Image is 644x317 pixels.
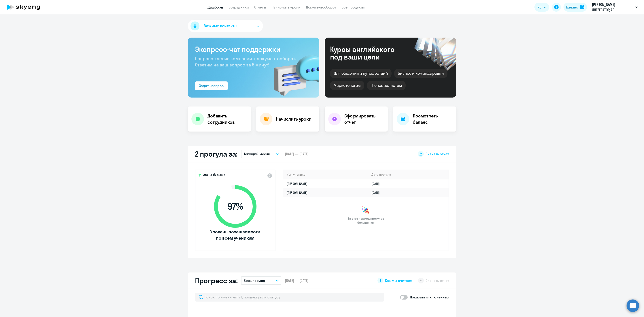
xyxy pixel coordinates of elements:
span: Уровень посещаемости по всем ученикам [210,229,261,241]
button: Весь период [241,276,281,285]
h4: Посмотреть баланс [413,113,453,125]
th: Имя ученика [283,170,368,179]
span: RU [538,4,542,10]
h4: Добавить сотрудников [208,113,247,125]
a: [DATE] [371,182,383,186]
span: Это на 1% выше, [203,173,226,178]
img: balance [580,5,584,9]
div: Маркетологам [330,81,364,90]
div: Баланс [566,4,578,10]
p: Показать отключенных [410,294,449,300]
div: IT-специалистам [367,81,405,90]
p: Весь период [244,278,265,283]
a: Дашборд [208,5,223,9]
h4: Начислить уроки [276,116,311,122]
img: bg-img [267,47,319,98]
h2: Прогресс за: [195,276,237,285]
p: [PERSON_NAME] ИНТЕГРАТОР, АО, АКТУАЛЬНЫЙ BELL [592,2,633,13]
button: RU [534,3,549,12]
span: Скачать отчет [426,151,449,156]
th: Дата прогула [368,170,449,179]
span: [DATE] — [DATE] [285,278,309,283]
div: Задать вопрос [199,83,224,88]
a: Все продукты [341,5,365,9]
a: Начислить уроки [271,5,301,9]
p: Текущий месяц [244,151,270,157]
a: [PERSON_NAME] [287,191,307,195]
span: 97 % [210,201,261,212]
span: За этот период прогулов больше нет [347,217,385,225]
button: Балансbalance [563,3,587,12]
div: Для общения и путешествий [330,69,392,78]
div: Бизнес и командировки [394,69,447,78]
button: [PERSON_NAME] ИНТЕГРАТОР, АО, АКТУАЛЬНЫЙ BELL [590,2,640,13]
a: Документооборот [306,5,336,9]
span: Как мы считаем [385,278,413,283]
span: [DATE] — [DATE] [285,151,309,156]
a: [DATE] [371,191,383,195]
div: Курсы английского под ваши цели [330,45,407,61]
a: [PERSON_NAME] [287,182,307,186]
button: Важные контакты [188,20,263,32]
h2: 2 прогула за: [195,149,237,158]
input: Поиск по имени, email, продукту или статусу [195,293,384,302]
h4: Сформировать отчет [344,113,384,125]
a: Сотрудники [229,5,249,9]
button: Текущий месяц [241,150,281,158]
span: Сопровождение компании + документооборот. Ответим на ваш вопрос за 5 минут! [195,56,296,68]
a: Отчеты [254,5,266,9]
button: Задать вопрос [195,81,228,90]
img: congrats [361,206,370,215]
h3: Экспресс-чат поддержки [195,45,312,54]
span: Важные контакты [204,23,237,29]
